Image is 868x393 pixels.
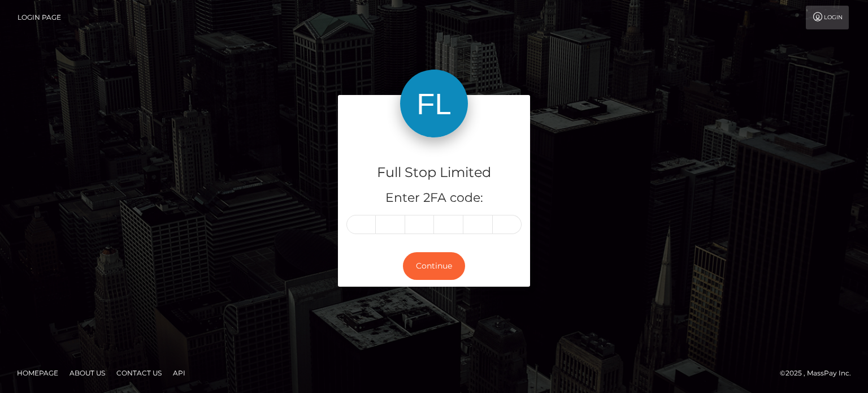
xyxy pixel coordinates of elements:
[18,6,61,29] a: Login Page
[12,364,63,382] a: Homepage
[65,364,110,382] a: About Us
[168,364,190,382] a: API
[346,163,522,183] h4: Full Stop Limited
[400,70,468,137] img: Full Stop Limited
[780,367,860,379] div: © 2025 , MassPay Inc.
[112,364,166,382] a: Contact Us
[346,189,522,207] h5: Enter 2FA code:
[403,252,465,280] button: Continue
[806,6,849,29] a: Login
